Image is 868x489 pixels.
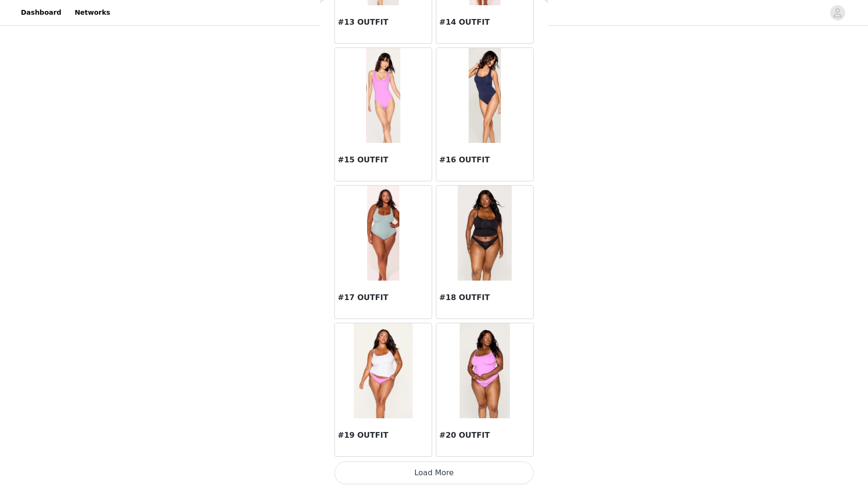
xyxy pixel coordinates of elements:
[439,154,530,166] h3: #16 OUTFIT
[366,48,400,143] img: #15 OUTFIT
[439,17,530,28] h3: #14 OUTFIT
[338,17,429,28] h3: #13 OUTFIT
[69,2,116,23] a: Networks
[338,292,429,303] h3: #17 OUTFIT
[354,323,413,418] img: #19 OUTFIT
[439,292,530,303] h3: #18 OUTFIT
[439,430,530,441] h3: #20 OUTFIT
[458,186,512,281] img: #18 OUTFIT
[15,2,67,23] a: Dashboard
[460,323,510,418] img: #20 OUTFIT
[833,5,842,20] div: avatar
[338,154,429,166] h3: #15 OUTFIT
[334,461,534,484] button: Load More
[469,48,501,143] img: #16 OUTFIT
[338,430,429,441] h3: #19 OUTFIT
[367,186,399,281] img: #17 OUTFIT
